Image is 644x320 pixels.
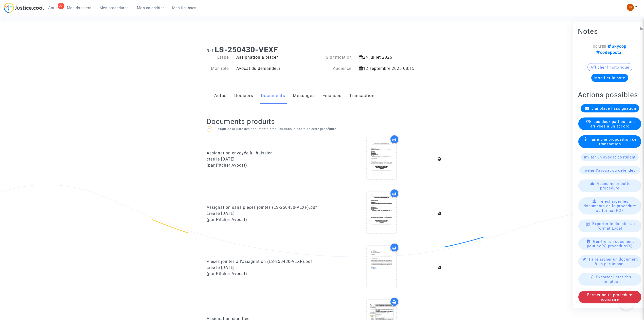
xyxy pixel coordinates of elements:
span: Mes procédures [100,6,129,10]
span: Mes dossiers [67,6,92,10]
span: Actus [48,6,59,10]
img: fc99b196863ffcca57bb8fe2645aafd9 [627,4,634,11]
div: Audience [322,66,355,72]
div: Mon rôle [203,66,233,72]
span: Mes finances [172,6,196,10]
a: Actus [214,87,227,104]
iframe: Help Scout Beacon - Open [619,295,634,310]
div: 12 septembre 2025 08:15 [355,66,421,72]
div: Assignation sans pièces jointes (LS-250430-VEXF).pdf [207,204,318,211]
b: LS-250430-VEXF [215,45,278,54]
span: Exporter l'état des comptes [596,275,631,284]
span: Mon calendrier [137,6,164,10]
a: Transaction [349,87,374,104]
button: Modifier la note [591,74,628,82]
span: Inviter l'avocat du défendeur [582,168,637,173]
a: Dossiers [234,87,253,104]
div: (par Pitcher Avocat) [207,271,318,277]
p: Il s'agit de la liste des documents produits dans le cadre de cette procédure [207,126,438,132]
div: Avocat du demandeur [232,66,322,72]
div: Signification [322,54,355,60]
span: ? [208,128,210,131]
span: Fermer cette procédure judiciaire [587,293,632,302]
img: jc-logo.svg [4,3,44,13]
span: [[DATE]] [593,45,606,49]
div: (par Pitcher Avocat) [207,162,318,168]
span: Générer un document pour ce(s) procédure(s) [587,239,634,248]
span: Ref. [207,49,215,53]
div: Assignation à placer [232,54,322,60]
span: Faire une proposition de transaction [589,137,637,146]
span: Inviter un avocat postulant [584,155,636,159]
span: Exporter le dossier au format Excel [592,221,635,231]
div: Etape [203,54,233,60]
h2: Notes [578,27,642,36]
a: Finances [323,87,342,104]
span: Skycop [606,44,627,49]
div: créé le [DATE] [207,265,318,271]
span: Abandonner cette procédure [597,181,631,190]
span: Télécharger les documents de la procédure au format PDF [584,199,636,213]
div: créé le [DATE] [207,156,318,162]
span: Faire signer un document à un participant [589,257,638,266]
div: 22 [58,3,64,9]
a: Messages [293,87,315,104]
div: Assignation envoyée à l'huissier [207,150,318,156]
div: Pièces jointes à l'assignation (LS-250430-VEXF).pdf [207,259,318,265]
span: Les deux parties sont arrivées à un accord [590,119,635,129]
span: J'ai placé l'assignation [592,106,636,111]
h2: Actions possibles [578,90,642,99]
a: Documents [261,87,285,104]
h2: Documents produits [207,117,438,126]
div: créé le [DATE] [207,211,318,217]
span: codepostal [596,50,623,55]
div: 24 juillet 2025 [355,54,421,60]
div: (par Pitcher Avocat) [207,217,318,223]
button: Afficher l'historique [587,63,632,71]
